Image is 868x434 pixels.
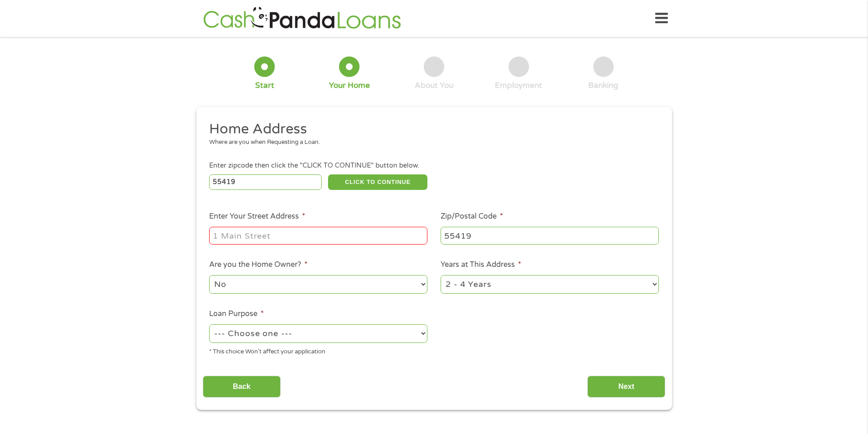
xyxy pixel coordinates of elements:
[441,212,503,221] label: Zip/Postal Code
[209,212,305,221] label: Enter Your Street Address
[203,376,281,398] input: Back
[209,344,427,357] div: * This choice Won’t affect your application
[209,120,652,138] h2: Home Address
[209,227,427,244] input: 1 Main Street
[209,260,308,270] label: Are you the Home Owner?
[209,309,264,319] label: Loan Purpose
[587,376,665,398] input: Next
[200,5,404,31] img: GetLoanNow Logo
[495,81,542,91] div: Employment
[329,81,370,91] div: Your Home
[588,81,618,91] div: Banking
[209,161,658,171] div: Enter zipcode then click the "CLICK TO CONTINUE" button below.
[415,81,453,91] div: About You
[441,260,521,270] label: Years at This Address
[255,81,274,91] div: Start
[209,138,652,147] div: Where are you when Requesting a Loan.
[328,174,427,190] button: CLICK TO CONTINUE
[209,174,322,190] input: Enter Zipcode (e.g 01510)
